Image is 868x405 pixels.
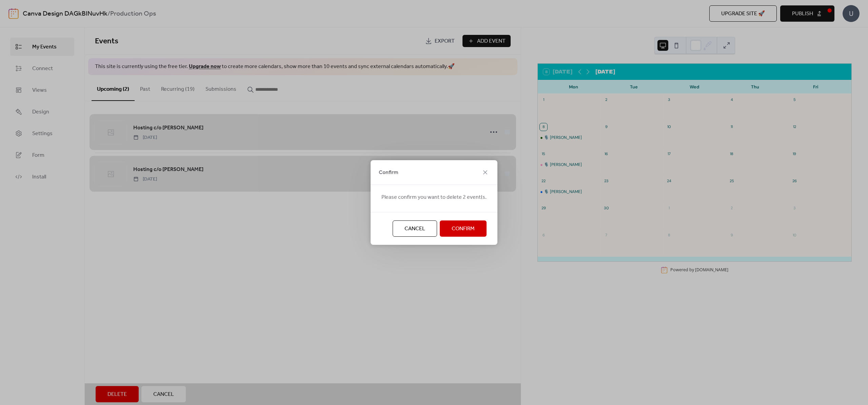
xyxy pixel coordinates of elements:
span: Confirm [452,225,475,233]
button: Confirm [440,220,487,237]
span: Confirm [379,169,398,177]
button: Cancel [393,220,437,237]
span: Please confirm you want to delete 2 event(s. [381,193,487,201]
span: Cancel [405,225,425,233]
